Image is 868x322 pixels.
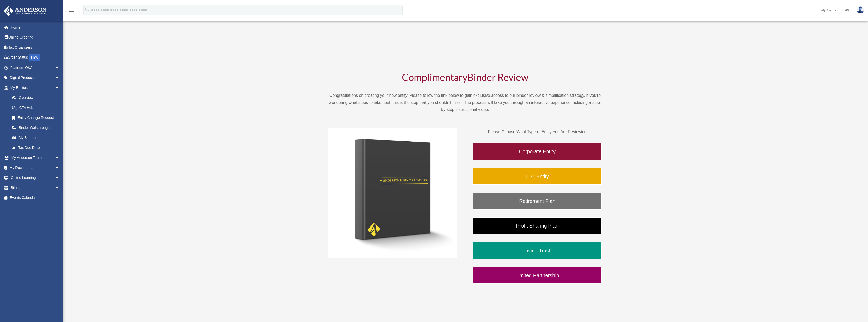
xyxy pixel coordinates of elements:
[473,168,602,185] a: LLC Entity
[4,183,67,193] a: Billingarrow_drop_down
[473,242,602,259] a: Living Trust
[473,128,602,136] p: Please Choose What Type of Entity You Are Reviewing
[7,143,67,153] a: Tax Due Dates
[473,143,602,160] a: Corporate Entity
[4,42,67,52] a: Tax Organizers
[54,183,65,193] span: arrow_drop_down
[7,113,67,123] a: Entity Change Request
[54,153,65,163] span: arrow_drop_down
[857,6,864,14] img: User Pic
[54,63,65,73] span: arrow_drop_down
[54,163,65,173] span: arrow_drop_down
[7,133,67,143] a: My Blueprint
[473,193,602,210] a: Retirement Plan
[29,54,40,61] div: NEW
[4,193,67,203] a: Events Calendar
[4,73,67,83] a: Digital Productsarrow_drop_down
[7,123,65,133] a: Binder Walkthrough
[54,173,65,183] span: arrow_drop_down
[7,93,67,103] a: Overview
[4,163,67,173] a: My Documentsarrow_drop_down
[68,7,75,13] i: menu
[7,103,67,113] a: CTA Hub
[4,63,67,73] a: Platinum Q&Aarrow_drop_down
[2,6,48,16] img: Anderson Advisors Platinum Portal
[54,83,65,93] span: arrow_drop_down
[328,92,602,113] p: Congratulations on creating your new entity. Please follow the link below to gain exclusive acces...
[4,22,67,32] a: Home
[68,9,75,13] a: menu
[4,52,67,63] a: Order StatusNEW
[54,73,65,83] span: arrow_drop_down
[4,83,67,93] a: My Entitiesarrow_drop_down
[473,267,602,284] a: Limited Partnership
[4,32,67,43] a: Online Ordering
[4,153,67,163] a: My Anderson Teamarrow_drop_down
[85,7,90,12] i: search
[473,217,602,234] a: Profit Sharing Plan
[402,71,467,83] span: Complimentary
[467,71,528,83] span: Binder Review
[4,173,67,183] a: Online Learningarrow_drop_down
